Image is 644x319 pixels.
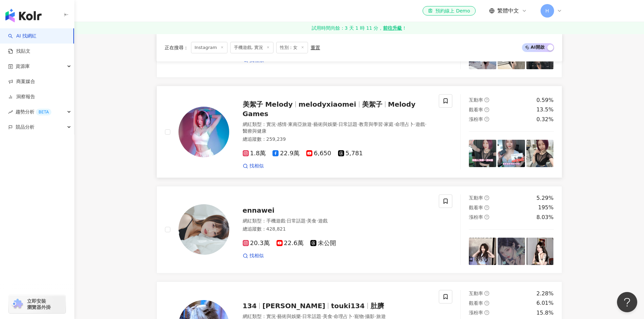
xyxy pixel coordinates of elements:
[469,214,483,220] span: 漲粉率
[484,301,489,305] span: question-circle
[362,100,382,108] span: 美絮子
[331,302,364,310] span: touki134
[243,218,431,224] div: 網紅類型 ：
[423,6,475,16] a: 預約線上 Demo
[16,59,30,74] span: 資源庫
[16,119,34,135] span: 競品分析
[428,7,470,14] div: 預約線上 Demo
[376,314,386,319] span: 旅遊
[332,314,334,319] span: ·
[395,122,414,127] span: 命理占卜
[469,310,483,315] span: 漲粉率
[276,122,277,127] span: ·
[312,122,313,127] span: ·
[306,218,307,223] span: ·
[498,238,525,265] img: post-image
[354,314,364,319] span: 寵物
[285,218,287,223] span: ·
[313,122,337,127] span: 藝術與娛樂
[178,204,229,255] img: KOL Avatar
[8,78,35,85] a: 商案媒合
[243,150,266,157] span: 1.8萬
[545,7,549,15] span: H
[469,97,483,103] span: 互動率
[11,299,24,310] img: chrome extension
[243,240,270,247] span: 20.3萬
[359,122,383,127] span: 教育與學習
[9,295,66,313] a: chrome extension立即安裝 瀏覽器外掛
[526,140,554,167] img: post-image
[287,122,288,127] span: ·
[243,121,431,134] div: 網紅類型 ：
[157,86,562,178] a: KOL Avatar美絮子 Melodymelodyxiaomei美絮子Melody Games網紅類型：實況·感情·東南亞旅遊·藝術與娛樂·日常話題·教育與學習·家庭·命理占卜·遊戲·醫療與健...
[191,42,228,53] span: Instagram
[383,122,384,127] span: ·
[484,195,489,200] span: question-circle
[617,292,637,312] iframe: Help Scout Beacon - Open
[276,42,308,53] span: 性別：女
[8,33,37,39] a: searchAI 找網紅
[536,116,554,123] div: 0.32%
[393,122,395,127] span: ·
[536,194,554,202] div: 5.29%
[469,116,483,122] span: 漲粉率
[277,240,304,247] span: 22.6萬
[357,122,359,127] span: ·
[243,128,266,134] span: 醫療與健康
[272,150,300,157] span: 22.9萬
[157,186,562,273] a: KOL Avatarennawei網紅類型：手機遊戲·日常話題·美食·遊戲總追蹤數：428,82120.3萬22.6萬未公開找相似互動率question-circle5.29%觀看率questi...
[287,218,306,223] span: 日常話題
[536,290,554,297] div: 2.28%
[353,314,354,319] span: ·
[338,122,357,127] span: 日常話題
[469,107,483,112] span: 觀看率
[469,300,483,306] span: 觀看率
[334,314,353,319] span: 命理占卜
[266,314,276,319] span: 實況
[497,7,519,15] span: 繁體中文
[301,314,302,319] span: ·
[16,104,51,119] span: 趨勢分析
[243,163,264,169] a: 找相似
[321,314,323,319] span: ·
[425,122,426,127] span: ·
[538,204,554,211] div: 195%
[310,240,336,247] span: 未公開
[36,109,51,115] div: BETA
[277,314,301,319] span: 藝術與娛樂
[371,302,384,310] span: 肚臍
[243,252,264,259] a: 找相似
[8,110,13,114] span: rise
[311,45,320,50] div: 重置
[484,107,489,112] span: question-circle
[498,140,525,167] img: post-image
[266,122,276,127] span: 實況
[383,25,402,31] strong: 前往升級
[323,314,332,319] span: 美食
[262,302,325,310] span: [PERSON_NAME]
[364,314,365,319] span: ·
[484,215,489,219] span: question-circle
[484,205,489,210] span: question-circle
[277,122,287,127] span: 感情
[536,106,554,113] div: 13.5%
[338,150,363,157] span: 5,781
[484,117,489,122] span: question-circle
[243,206,275,214] span: ennawei
[414,122,415,127] span: ·
[8,48,30,55] a: 找貼文
[249,163,264,169] span: 找相似
[318,218,328,223] span: 遊戲
[469,238,496,265] img: post-image
[243,136,431,143] div: 總追蹤數 ： 259,239
[469,195,483,201] span: 互動率
[536,299,554,307] div: 6.01%
[302,314,321,319] span: 日常話題
[299,100,356,108] span: melodyxiaomei
[178,107,229,157] img: KOL Avatar
[536,214,554,221] div: 8.03%
[288,122,312,127] span: 東南亞旅遊
[243,100,293,108] span: 美絮子 Melody
[337,122,338,127] span: ·
[415,122,425,127] span: 遊戲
